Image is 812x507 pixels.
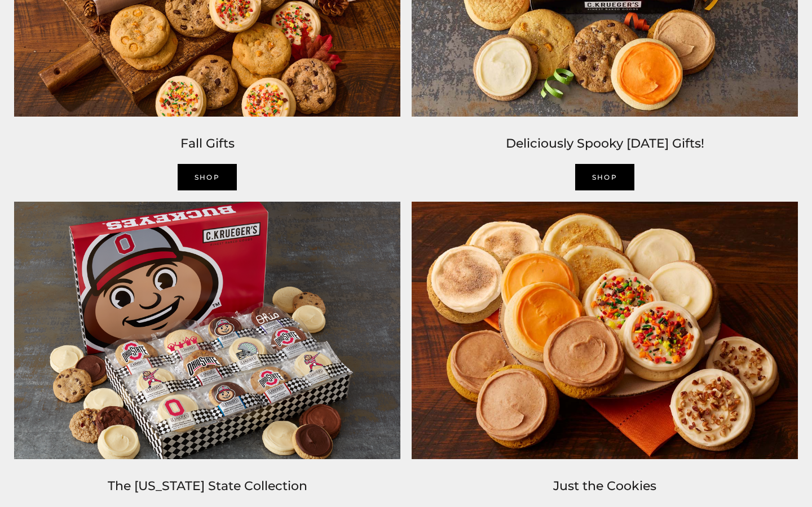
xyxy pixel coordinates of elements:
[14,134,400,154] h2: Fall Gifts
[575,164,635,190] a: SHOP
[178,164,237,190] a: SHOP
[406,196,804,465] img: C.Krueger’s image
[8,196,406,465] img: C.Krueger’s image
[14,476,400,496] h2: The [US_STATE] State Collection
[412,476,798,496] h2: Just the Cookies
[412,134,798,154] h2: Deliciously Spooky [DATE] Gifts!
